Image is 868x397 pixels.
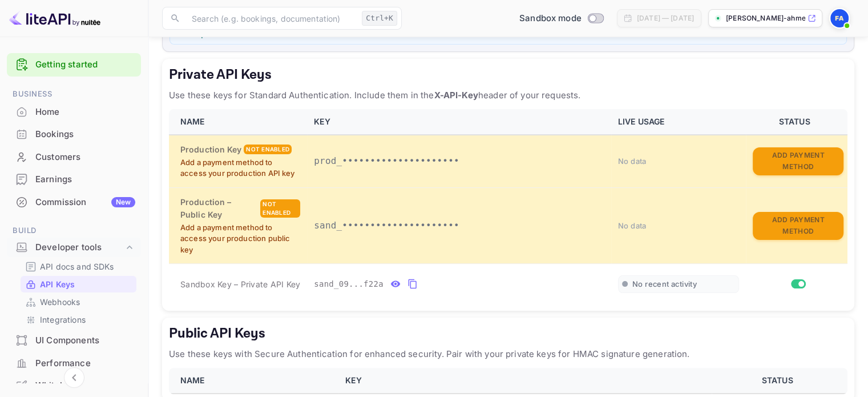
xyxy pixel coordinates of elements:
[40,278,75,290] p: API Keys
[753,220,843,230] a: Add Payment Method
[7,238,141,258] div: Developer tools
[7,191,141,212] a: CommissionNew
[338,368,712,394] th: KEY
[40,296,80,308] p: Webhooks
[35,128,135,141] div: Bookings
[260,199,300,218] div: Not enabled
[712,368,847,394] th: STATUS
[9,9,100,27] img: LiteAPI logo
[618,221,647,230] span: No data
[169,109,847,304] table: private api keys table
[180,279,300,289] span: Sandbox Key – Private API Key
[7,146,141,167] a: Customers
[519,12,582,25] span: Sandbox mode
[35,106,135,119] div: Home
[185,7,357,30] input: Search (e.g. bookings, documentation)
[35,151,135,164] div: Customers
[637,13,694,23] div: [DATE] — [DATE]
[362,11,397,26] div: Ctrl+K
[169,368,338,394] th: NAME
[35,379,135,392] div: Whitelabel
[169,109,307,135] th: NAME
[180,157,300,179] p: Add a payment method to access your production API key
[35,334,135,347] div: UI Components
[7,123,141,145] a: Bookings
[314,154,604,168] p: prod_•••••••••••••••••••••
[169,368,847,394] table: public api keys table
[515,12,608,25] div: Switch to Production mode
[180,196,258,221] h6: Production – Public Key
[7,101,141,123] div: Home
[7,146,141,169] div: Customers
[611,109,746,135] th: LIVE USAGE
[35,58,135,71] a: Getting started
[40,314,86,326] p: Integrations
[434,90,478,101] strong: X-API-Key
[7,330,141,351] a: UI Components
[7,53,141,77] div: Getting started
[244,145,292,154] div: Not enabled
[35,241,124,254] div: Developer tools
[7,101,141,122] a: Home
[7,169,141,190] a: Earnings
[7,352,141,374] a: Performance
[314,278,383,290] span: sand_09...f22a
[21,311,136,328] div: Integrations
[64,367,84,388] button: Collapse navigation
[632,279,697,289] span: No recent activity
[7,330,141,352] div: UI Components
[25,260,132,272] a: API docs and SDKs
[7,88,141,101] span: Business
[21,276,136,292] div: API Keys
[753,212,843,240] button: Add Payment Method
[830,9,849,27] img: Faizan Ahmed1200
[25,314,132,326] a: Integrations
[25,296,132,308] a: Webhooks
[726,13,805,23] p: [PERSON_NAME]-ahmed1200-111rd...
[169,347,847,361] p: Use these keys with Secure Authentication for enhanced security. Pair with your private keys for ...
[7,191,141,214] div: CommissionNew
[35,196,135,209] div: Commission
[753,155,843,165] a: Add Payment Method
[111,197,135,207] div: New
[746,109,847,135] th: STATUS
[169,66,847,84] h5: Private API Keys
[21,258,136,275] div: API docs and SDKs
[25,278,132,290] a: API Keys
[169,89,847,102] p: Use these keys for Standard Authentication. Include them in the header of your requests.
[7,123,141,146] div: Bookings
[618,157,647,166] span: No data
[7,352,141,375] div: Performance
[307,109,611,135] th: KEY
[40,260,114,272] p: API docs and SDKs
[169,324,847,343] h5: Public API Keys
[180,222,300,256] p: Add a payment method to access your production public key
[7,169,141,191] div: Earnings
[180,143,241,156] h6: Production Key
[35,173,135,186] div: Earnings
[35,357,135,370] div: Performance
[314,219,604,232] p: sand_•••••••••••••••••••••
[753,147,843,175] button: Add Payment Method
[21,294,136,310] div: Webhooks
[7,224,141,237] span: Build
[7,375,141,396] a: Whitelabel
